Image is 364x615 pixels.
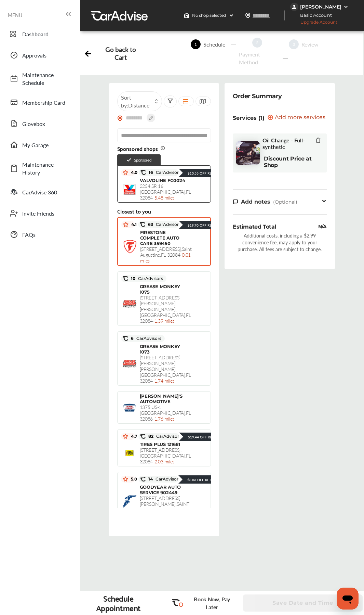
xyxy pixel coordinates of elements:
[126,157,132,163] img: check-icon.521c8815.svg
[140,495,190,519] span: [STREET_ADDRESS][PERSON_NAME] , SAINT AUGUSTINE , FL 32086 -
[135,276,163,281] span: CarAdvisors
[191,405,232,411] span: $93.14
[22,161,70,176] span: Maintenance History
[80,593,156,613] div: Schedule Appointment
[191,301,232,307] span: $102.33
[184,13,189,18] img: header-home-logo.8d720a4f.svg
[140,434,146,439] img: caradvise_icon.5c74104a.svg
[123,360,136,367] img: logo-grease-monkey.png
[191,183,232,190] span: $105.58
[140,170,146,175] img: caradvise_icon.5c74104a.svg
[6,93,73,111] a: Membership Card
[252,38,262,48] span: 2
[123,495,136,507] img: logo-goodyear.png
[123,182,136,196] img: logo-valvoline.png
[140,178,185,183] span: VALVOLINE FG0024
[22,99,70,106] span: Membership Card
[128,434,137,439] span: 4.7
[245,13,251,18] img: location_vector.a44bc228.svg
[8,12,22,18] span: MENU
[123,476,128,482] img: star_icon.59ea9307.svg
[6,157,73,180] a: Maintenance History
[273,199,297,205] span: (Optional)
[153,222,181,227] span: CarAdvisors
[22,71,70,87] span: Maintenance Schedule
[153,170,181,175] span: CarAdvisors
[123,222,129,227] img: star_icon.59ea9307.svg
[291,12,337,19] span: Basic Account
[154,377,174,384] span: 1.74 miles
[123,336,128,341] img: caradvise_icon.5c74104a.svg
[201,40,228,48] div: Schedule
[233,115,265,121] p: Services (1)
[145,222,181,227] span: 63
[22,231,70,239] span: FAQs
[123,434,128,439] img: star_icon.59ea9307.svg
[6,226,73,243] a: FAQs
[192,13,226,18] span: No shop selected
[123,300,136,307] img: logo-grease-monkey.png
[6,115,73,132] a: Glovebox
[140,182,191,201] span: 2254 SR 16 , [GEOGRAPHIC_DATA] , FL 32084 -
[236,141,260,165] img: oil-change-thumb.jpg
[146,476,180,482] span: 14
[6,183,73,201] a: CarAdvise 360
[121,93,154,109] span: Sort by :
[6,204,73,222] a: Invite Friends
[128,101,149,109] span: Distance
[154,415,174,422] span: 1.76 miles
[140,222,145,227] img: caradvise_icon.5c74104a.svg
[233,199,238,205] img: note-icon.db9493fa.svg
[318,223,327,231] div: N/A
[140,476,146,482] img: caradvise_icon.5c74104a.svg
[184,223,219,228] div: $19.70 Off Retail!
[22,120,70,128] span: Glovebox
[191,447,232,453] span: $84.50
[337,588,359,610] iframe: Button to launch messaging window
[128,336,161,341] span: 6
[134,336,161,341] span: CarAdvisors
[22,141,70,149] span: My Garage
[284,10,285,21] img: header-divider.bc55588e.svg
[184,171,219,176] div: $10.56 Off Retail!
[22,188,70,196] span: CarAdvise 360
[22,51,70,59] span: Approvals
[123,276,128,281] img: caradvise_icon.5c74104a.svg
[268,115,325,121] button: Add more services
[129,222,137,227] span: 4.1
[140,251,191,264] span: 0.01 miles
[140,245,192,264] span: [STREET_ADDRESS] , Saint Augustine , FL 32084 -
[128,276,163,281] span: 10
[146,434,181,439] span: 82
[154,194,174,201] span: 5.48 miles
[117,145,165,152] span: Sponsored shops
[153,434,181,439] span: CarAdvisors
[123,446,136,460] img: logo-tires-plus.png
[146,170,181,175] span: 16
[140,344,180,355] span: GREASE MONKEY 1073
[140,354,191,384] span: [STREET_ADDRESS][PERSON_NAME][PERSON_NAME] , [GEOGRAPHIC_DATA] , FL 32084 -
[6,25,73,43] a: Dashboard
[189,496,230,502] span: $80.65
[299,40,321,48] div: Review
[290,20,337,28] span: Upgrade Account
[185,435,220,439] div: $19.44 Off Retail!
[191,361,232,367] span: $102.33
[140,441,180,447] span: TIRES PLUS 121681
[264,155,320,168] b: Discount Price at Shop
[123,240,137,254] img: logo-firestone.png
[290,3,298,11] img: jVpblrzwTbfkPYzPPzSLxeg0AAAAASUVORK5CYII=
[154,317,174,324] span: 1.39 miles
[6,67,73,90] a: Maintenance Schedule
[188,595,236,611] p: Book Now, Pay Later
[6,46,73,64] a: Approvals
[191,39,201,49] span: 1
[99,46,143,61] div: Go back to Cart
[191,241,232,247] span: $85.65
[154,458,174,465] span: 2.03 miles
[233,223,276,231] div: Estimated Total
[117,208,211,214] div: Closest to you
[343,4,349,10] img: WGsFRI8htEPBVLJbROoPRyZpYNWhNONpIPPETTm6eUC0GeLEiAAAAAElFTkSuQmCC
[275,115,325,121] span: Add more services
[262,137,315,150] span: Oil Change - Full-synthetic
